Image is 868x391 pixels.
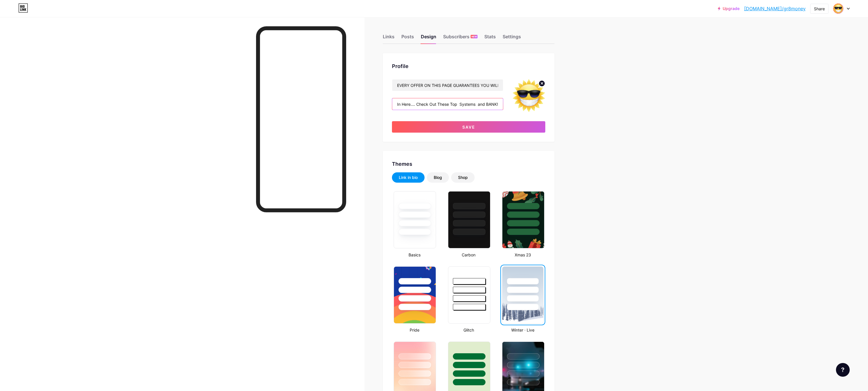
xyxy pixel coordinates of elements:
div: Themes [392,160,545,168]
span: Save [462,125,475,129]
div: Link in bio [399,175,418,180]
div: Winter · Live [500,327,545,333]
a: Upgrade [718,6,740,11]
div: Glitch [446,327,491,333]
a: [DOMAIN_NAME]/gr8money [744,5,806,12]
div: Shop [458,175,468,180]
div: Pride [392,327,437,333]
div: Posts [401,33,414,43]
div: Xmas 23 [500,252,545,258]
div: Stats [484,33,496,43]
div: Basics [392,252,437,258]
div: Settings [503,33,521,43]
div: Profile [392,62,545,70]
div: Share [814,6,825,12]
input: Bio [392,98,503,110]
div: Subscribers [443,33,477,43]
div: Links [383,33,395,43]
img: gr8money [833,3,844,14]
span: NEW [471,35,477,38]
input: Name [392,79,503,91]
img: gr8money [512,79,545,112]
button: Save [392,121,545,133]
div: Blog [434,175,442,180]
div: Carbon [446,252,491,258]
div: Design [421,33,436,43]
